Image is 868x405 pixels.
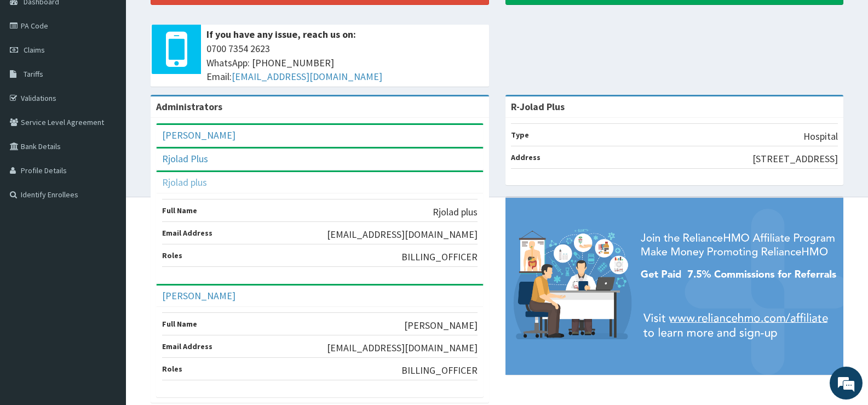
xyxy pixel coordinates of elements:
a: Rjolad Plus [162,152,208,165]
div: Minimize live chat window [180,5,206,32]
p: [PERSON_NAME] [404,318,478,333]
b: If you have any issue, reach us on: [206,28,356,41]
p: Rjolad plus [433,205,478,219]
b: Type [511,130,529,140]
a: [EMAIL_ADDRESS][DOMAIN_NAME] [232,70,382,83]
p: BILLING_OFFICER [401,250,478,264]
a: Rjolad plus [162,176,207,189]
textarea: Type your message and hit 'Enter' [5,280,209,318]
div: Chat with us now [57,61,184,76]
b: Administrators [156,100,222,113]
a: [PERSON_NAME] [162,129,235,141]
p: [EMAIL_ADDRESS][DOMAIN_NAME] [327,227,478,242]
b: Roles [162,364,182,374]
p: BILLING_OFFICER [401,363,478,378]
p: [STREET_ADDRESS] [752,152,838,166]
b: Full Name [162,319,197,329]
strong: R-Jolad Plus [511,100,565,113]
a: [PERSON_NAME] [162,289,235,302]
p: [EMAIL_ADDRESS][DOMAIN_NAME] [327,341,478,355]
span: 0700 7354 2623 WhatsApp: [PHONE_NUMBER] Email: [206,42,484,84]
p: Hospital [803,129,838,144]
span: Claims [24,45,45,55]
b: Email Address [162,228,212,238]
span: We're online! [64,128,151,239]
b: Full Name [162,206,197,215]
b: Roles [162,250,182,260]
img: provider-team-banner.png [505,198,844,375]
img: d_794563401_company_1708531726252_794563401 [20,55,44,82]
b: Address [511,152,541,162]
span: Tariffs [24,69,43,79]
b: Email Address [162,341,212,351]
